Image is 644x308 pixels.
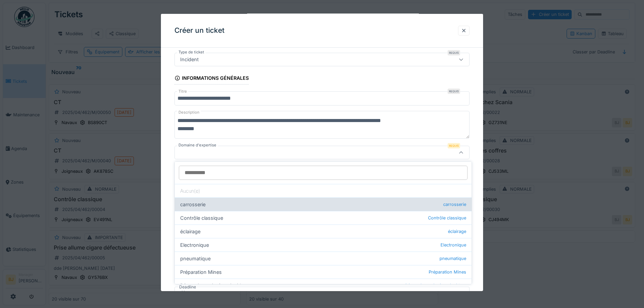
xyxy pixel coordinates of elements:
div: Requis [448,50,460,55]
span: Préparation Mines [429,269,466,275]
div: Informations générales [174,73,249,85]
div: Réparation suite à un incident [175,279,472,292]
div: carrosserie [175,197,472,211]
div: Electronique [175,238,472,252]
span: Réparation suite à un incident [405,282,466,289]
div: Incident [177,56,201,63]
div: Préparation Mines [175,265,472,279]
div: Requis [448,89,460,94]
label: Description [177,108,201,117]
span: Contrôle classique [428,215,466,221]
label: Domaine d'expertise [177,142,218,148]
span: carrosserie [443,201,466,208]
div: Aucun(e) [175,184,472,197]
div: pneumatique [175,252,472,265]
label: Deadline [178,283,197,291]
div: Contrôle classique [175,211,472,224]
div: éclairage [175,224,472,238]
label: Type de ticket [177,49,206,55]
label: Titre [177,89,188,94]
div: Requis [448,143,460,148]
span: Electronique [440,242,466,248]
h3: Créer un ticket [174,26,224,35]
span: éclairage [448,228,466,235]
span: pneumatique [439,255,466,262]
